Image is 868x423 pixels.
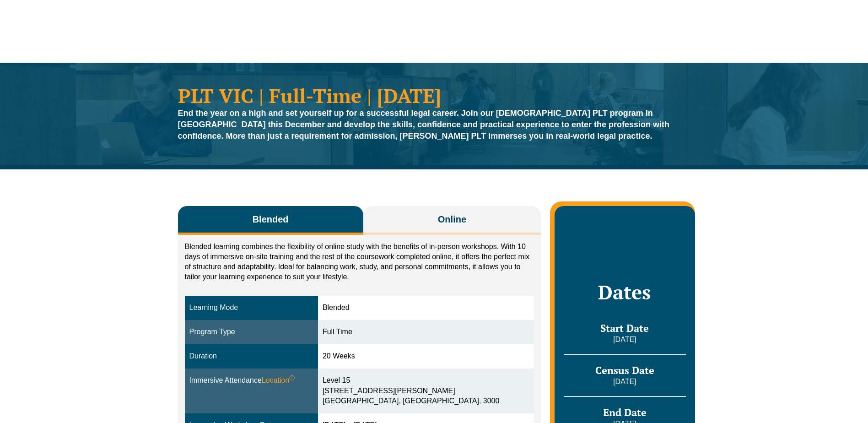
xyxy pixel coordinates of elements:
[323,303,529,313] div: Blended
[178,108,670,141] strong: End the year on a high and set yourself up for a successful legal career. Join our [DEMOGRAPHIC_D...
[323,351,529,362] div: 20 Weeks
[189,375,313,386] div: Immersive Attendance
[262,375,295,386] span: Location
[564,377,685,387] p: [DATE]
[438,213,466,226] span: Online
[323,327,529,337] div: Full Time
[178,86,690,105] h1: PLT VIC | Full-Time | [DATE]
[564,281,685,304] h2: Dates
[323,375,529,407] div: Level 15 [STREET_ADDRESS][PERSON_NAME] [GEOGRAPHIC_DATA], [GEOGRAPHIC_DATA], 3000
[189,351,313,362] div: Duration
[185,242,534,282] p: Blended learning combines the flexibility of online study with the benefits of in-person workshop...
[189,303,313,313] div: Learning Mode
[603,406,647,419] span: End Date
[189,327,313,337] div: Program Type
[595,363,654,377] span: Census Date
[289,375,295,381] sup: ⓘ
[564,335,685,345] p: [DATE]
[253,213,289,226] span: Blended
[600,321,649,335] span: Start Date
